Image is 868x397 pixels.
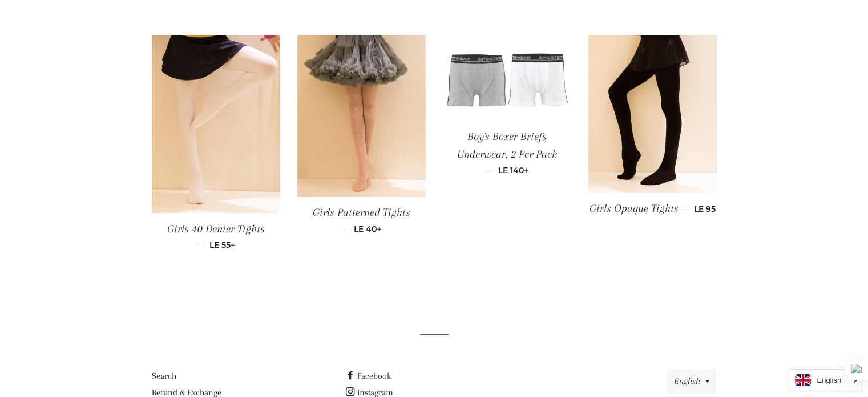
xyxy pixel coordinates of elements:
[313,206,410,219] span: Girls Patterned Tights
[152,371,176,381] a: Search
[457,130,557,161] span: Boy's Boxer Briefs Underwear, 2 Per Pack
[498,165,529,175] span: LE 140
[683,204,689,214] span: —
[667,369,716,394] button: English
[152,213,280,260] a: Girls 40 Denier Tights — LE 55
[297,197,426,243] a: Girls Patterned Tights — LE 40
[817,376,841,384] i: English
[588,193,717,225] a: Girls Opaque Tights — LE 95
[487,165,494,175] span: —
[795,374,856,386] a: English
[354,224,382,234] span: LE 40
[443,121,571,186] a: Boy's Boxer Briefs Underwear, 2 Per Pack — LE 140
[590,202,679,215] span: Girls Opaque Tights
[345,371,390,381] a: Facebook
[694,204,716,214] span: LE 95
[343,224,349,234] span: —
[167,223,265,235] span: Girls 40 Denier Tights
[199,240,205,250] span: —
[209,240,236,250] span: LE 55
